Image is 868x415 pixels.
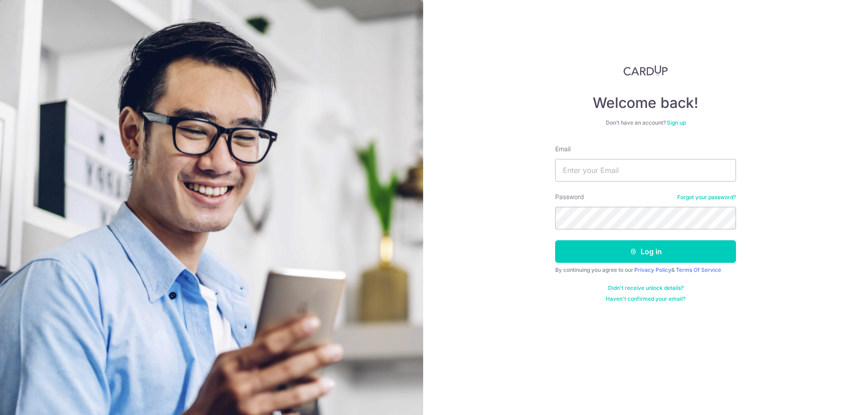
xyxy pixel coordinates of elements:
a: Forgot your password? [677,194,736,201]
label: Password [555,192,584,201]
div: By continuing you agree to our & [555,266,736,274]
a: Privacy Policy [634,266,671,273]
a: Didn't receive unlock details? [608,284,684,292]
button: Log in [555,240,736,263]
a: Sign up [667,119,686,126]
input: Enter your Email [555,159,736,182]
a: Terms Of Service [676,266,721,273]
img: CardUp Logo [623,65,668,76]
div: Don’t have an account? [555,119,736,126]
a: Haven't confirmed your email? [606,295,685,303]
h4: Welcome back! [555,94,736,112]
label: Email [555,145,571,154]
